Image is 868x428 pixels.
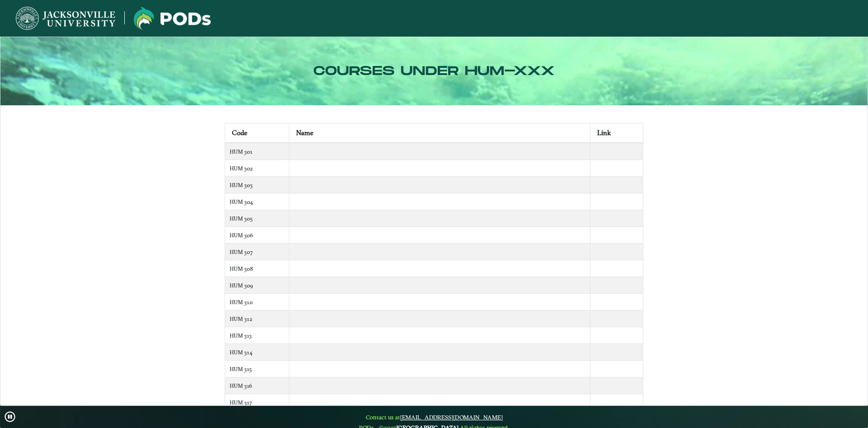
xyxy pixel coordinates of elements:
[225,193,289,210] td: HUM 304
[225,394,289,411] td: HUM 317
[225,377,289,394] td: HUM 316
[359,414,509,421] span: Contact us at
[225,294,289,310] td: HUM 310
[400,414,503,421] a: [EMAIL_ADDRESS][DOMAIN_NAME]
[590,123,643,143] th: Link
[225,327,289,344] td: HUM 313
[225,344,289,361] td: HUM 314
[134,7,211,30] img: Jacksonville University logo
[225,123,289,143] th: Code
[225,143,289,160] td: HUM 301
[225,310,289,327] td: HUM 312
[225,210,289,227] td: HUM 305
[225,227,289,244] td: HUM 306
[225,260,289,277] td: HUM 308
[225,160,289,177] td: HUM 302
[225,361,289,377] td: HUM 315
[225,177,289,193] td: HUM 303
[16,7,115,30] img: Jacksonville University logo
[225,277,289,294] td: HUM 309
[225,244,289,260] td: HUM 307
[9,64,860,79] h2: Courses under hum-xxx
[289,123,590,143] th: Name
